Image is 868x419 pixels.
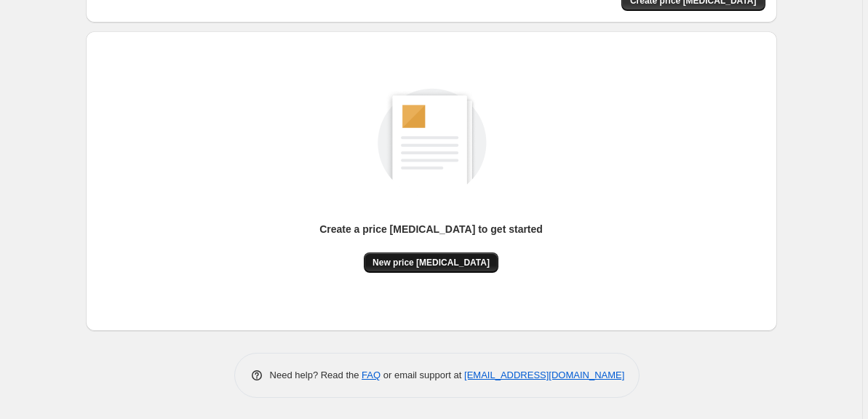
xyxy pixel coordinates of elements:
[364,252,498,273] button: New price [MEDICAL_DATA]
[373,257,490,268] span: New price [MEDICAL_DATA]
[362,370,381,380] a: FAQ
[381,370,464,380] span: or email support at
[270,370,362,380] span: Need help? Read the
[464,370,624,380] a: [EMAIL_ADDRESS][DOMAIN_NAME]
[319,222,543,236] p: Create a price [MEDICAL_DATA] to get started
